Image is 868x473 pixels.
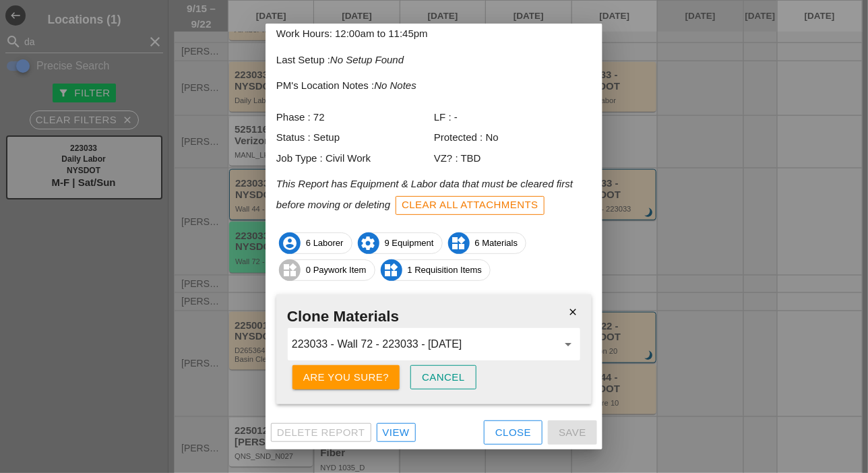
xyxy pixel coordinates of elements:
[276,26,592,42] p: Work Hours: 12:00am to 11:45pm
[292,365,400,389] button: Are you sure?
[396,196,545,215] button: Clear All Attachments
[448,232,470,254] i: widgets
[276,78,592,94] p: PM's Location Notes :
[484,420,542,445] button: Close
[381,259,402,281] i: widgets
[381,259,491,281] span: 1 Requisition Items
[434,110,592,125] div: LF : -
[402,197,538,213] div: Clear All Attachments
[434,130,592,146] div: Protected : No
[495,425,531,441] div: Close
[560,336,576,352] i: arrow_drop_down
[422,370,465,385] div: Cancel
[276,130,434,146] div: Status : Setup
[377,423,416,442] a: View
[434,151,592,166] div: VZ? : TBD
[383,425,410,441] div: View
[279,259,301,281] i: widgets
[276,178,573,210] i: This Report has Equipment & Labor data that must be cleared first before moving or deleting
[287,305,581,328] h2: Clone Materials
[358,232,379,254] i: settings
[280,232,352,254] span: 6 Laborer
[292,334,557,355] input: Pick Destination Report
[559,298,586,325] i: close
[374,80,416,91] i: No Notes
[280,259,375,281] span: 0 Paywork Item
[276,53,592,68] p: Last Setup :
[276,110,434,125] div: Phase : 72
[410,365,476,389] button: Cancel
[359,232,442,254] span: 9 Equipment
[303,370,389,385] div: Are you sure?
[330,54,404,65] i: No Setup Found
[279,232,301,254] i: account_circle
[276,151,434,166] div: Job Type : Civil Work
[449,232,526,254] span: 6 Materials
